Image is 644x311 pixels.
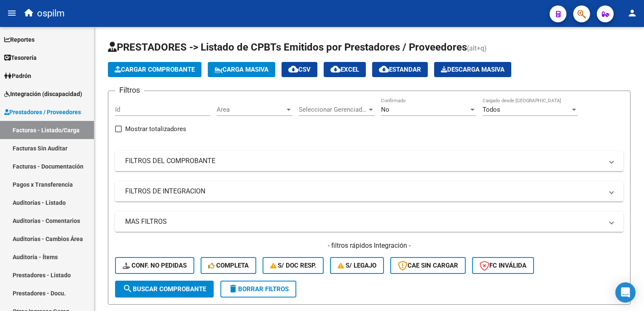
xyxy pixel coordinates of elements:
span: PRESTADORES -> Listado de CPBTs Emitidos por Prestadores / Proveedores [108,41,467,53]
span: Completa [208,262,249,269]
button: Buscar Comprobante [115,281,214,298]
div: Open Intercom Messenger [615,282,636,303]
mat-expansion-panel-header: FILTROS DEL COMPROBANTE [115,151,623,171]
span: Seleccionar Gerenciador [299,106,367,113]
button: Completa [201,257,256,274]
span: Buscar Comprobante [123,285,206,293]
mat-panel-title: FILTROS DEL COMPROBANTE [125,156,603,166]
span: Carga Masiva [215,66,268,73]
button: Borrar Filtros [220,281,296,298]
mat-icon: cloud_download [288,64,298,74]
span: Cargar Comprobante [115,66,195,73]
span: Borrar Filtros [228,285,289,293]
app-download-masive: Descarga masiva de comprobantes (adjuntos) [434,62,511,77]
mat-expansion-panel-header: FILTROS DE INTEGRACION [115,181,623,201]
span: FC Inválida [480,262,526,269]
button: S/ Doc Resp. [263,257,324,274]
span: Conf. no pedidas [123,262,187,269]
button: Conf. no pedidas [115,257,194,274]
button: Cargar Comprobante [108,62,201,77]
span: Tesorería [4,53,37,62]
button: Descarga Masiva [434,62,511,77]
mat-icon: delete [228,284,238,294]
button: EXCEL [324,62,366,77]
span: Area [217,106,285,113]
mat-panel-title: FILTROS DE INTEGRACION [125,187,603,196]
span: Reportes [4,35,35,44]
button: Estandar [372,62,428,77]
span: Todos [483,106,500,113]
h3: Filtros [115,84,144,96]
span: S/ Doc Resp. [270,262,317,269]
span: CSV [288,66,311,73]
span: Prestadores / Proveedores [4,107,81,117]
span: Descarga Masiva [441,66,504,73]
mat-icon: menu [7,8,17,18]
span: Estandar [379,66,421,73]
span: S/ legajo [338,262,376,269]
mat-panel-title: MAS FILTROS [125,217,603,226]
span: Integración (discapacidad) [4,89,82,99]
span: CAE SIN CARGAR [398,262,458,269]
span: Mostrar totalizadores [125,124,186,134]
mat-icon: person [627,8,637,18]
mat-icon: cloud_download [330,64,341,74]
button: Carga Masiva [208,62,275,77]
button: CAE SIN CARGAR [390,257,466,274]
h4: - filtros rápidos Integración - [115,241,623,250]
button: FC Inválida [472,257,534,274]
span: (alt+q) [467,44,487,52]
span: No [381,106,389,113]
button: S/ legajo [330,257,384,274]
mat-expansion-panel-header: MAS FILTROS [115,212,623,232]
button: CSV [282,62,317,77]
span: ospilm [37,4,64,23]
mat-icon: search [123,284,133,294]
mat-icon: cloud_download [379,64,389,74]
span: EXCEL [330,66,359,73]
span: Padrón [4,71,31,80]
